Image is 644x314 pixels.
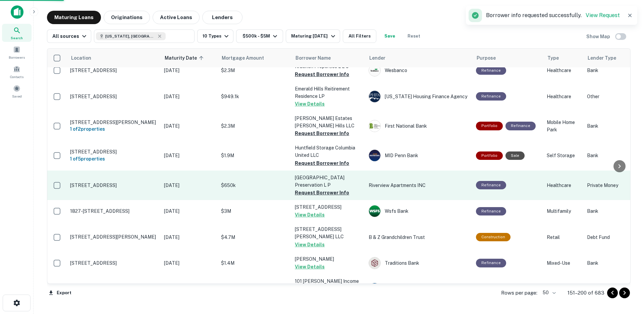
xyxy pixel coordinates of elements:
p: [STREET_ADDRESS][PERSON_NAME] [70,119,157,125]
img: picture [369,283,380,295]
div: This loan purpose was for refinancing [476,66,506,75]
div: MID Penn Bank [369,149,469,162]
button: Request Borrower Info [295,70,349,78]
span: Maturity Date [165,54,206,62]
p: $4.7M [221,234,288,241]
p: [DATE] [164,182,214,189]
button: All Filters [343,29,376,43]
div: This loan purpose was for refinancing [476,259,506,267]
button: 10 Types [197,29,233,43]
p: Bank [587,207,641,215]
th: Location [67,49,161,67]
div: Maturing [DATE] [291,32,337,40]
p: Rows per page: [501,289,537,297]
p: Private Money [587,182,641,189]
p: Healthcare [547,93,580,100]
p: $1.4M [221,259,288,267]
p: [DATE] [164,93,214,100]
p: [STREET_ADDRESS] [70,93,157,100]
span: Borrower Name [296,54,331,62]
span: Search [11,35,23,41]
span: Type [547,54,559,62]
p: Riverview Apartments INC [369,182,469,189]
p: [STREET_ADDRESS] [70,182,157,188]
p: [GEOGRAPHIC_DATA] Preservation L P [295,174,362,189]
p: Other [587,93,641,100]
p: [DATE] [164,152,214,159]
p: Emerald Hills Reitirement Residence LP [295,85,362,100]
div: This is a portfolio loan with 5 properties [476,151,503,160]
p: B & Z Grandchildren Trust [369,234,469,241]
p: [STREET_ADDRESS] [295,203,362,211]
img: picture [369,257,380,269]
div: First National Bank [369,120,469,132]
p: [DATE] [164,234,214,241]
button: Save your search to get updates of matches that match your search criteria. [379,29,400,43]
a: Contacts [2,63,32,81]
img: capitalize-icon.png [11,5,23,19]
p: Multifamily [547,207,580,215]
p: Retail [547,234,580,241]
div: [US_STATE] Housing Finance Agency [369,90,469,103]
div: Wesbanco [369,64,469,76]
div: Sale [505,151,525,160]
p: Healthcare [547,182,580,189]
a: Saved [2,82,32,100]
p: Bank [587,259,641,267]
span: Contacts [10,74,23,79]
p: Mobile Home Park [547,119,580,133]
p: Self Storage [547,152,580,159]
button: All sources [47,29,91,43]
p: 1827-[STREET_ADDRESS] [70,208,157,214]
button: Maturing [DATE] [286,29,340,43]
div: Wsfs Bank [369,205,469,217]
th: Lender [365,49,473,67]
span: Mortgage Amount [222,54,273,62]
img: picture [369,120,380,132]
p: [STREET_ADDRESS][PERSON_NAME] LLC [295,226,362,240]
button: $500k - $5M [236,29,283,43]
button: Active Loans [153,11,200,24]
th: Purpose [473,49,543,67]
p: $949.1k [221,93,288,100]
img: picture [369,150,380,161]
button: Request Borrower Info [295,159,349,167]
h6: Show Map [586,33,611,40]
h6: 1 of 5 properties [70,155,157,163]
p: Mixed-Use [547,259,580,267]
div: All sources [52,32,88,40]
button: Reset [403,29,425,43]
p: [STREET_ADDRESS][PERSON_NAME] [70,234,157,240]
button: View Details [295,241,325,249]
p: Huntfield Storage Columbia United LLC [295,144,362,159]
button: Request Borrower Info [295,129,349,137]
p: Bank [587,67,641,74]
p: Borrower info requested successfully. [486,11,620,19]
iframe: Chat Widget [610,260,644,293]
a: View Request [586,12,620,18]
th: Borrower Name [291,49,365,67]
th: Lender Type [584,49,644,67]
span: Purpose [477,54,496,62]
span: Lender [369,54,385,62]
th: Maturity Date [161,49,218,67]
button: Maturing Loans [47,11,101,24]
div: This loan purpose was for refinancing [476,92,506,101]
p: Debt Fund [587,234,641,241]
h6: 1 of 2 properties [70,125,157,133]
a: Borrowers [2,43,32,61]
th: Type [543,49,584,67]
p: Bank [587,152,641,159]
p: [STREET_ADDRESS] [70,67,157,73]
div: This loan purpose was for construction [476,233,511,241]
p: $2.3M [221,122,288,130]
button: Export [47,288,73,298]
p: Bank [587,122,641,130]
p: Healthcare [547,67,580,74]
div: This is a portfolio loan with 2 properties [476,122,503,130]
img: picture [369,205,380,217]
p: [DATE] [164,259,214,267]
p: [DATE] [164,207,214,215]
